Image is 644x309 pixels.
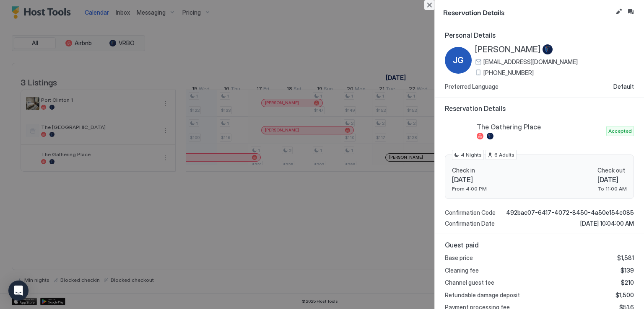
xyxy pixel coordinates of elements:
[621,279,634,286] span: $210
[461,151,482,159] span: 4 Nights
[445,31,634,39] span: Personal Details
[614,7,624,17] button: Edit reservation
[617,254,634,262] span: $1,581
[452,185,487,192] span: From 4:00 PM
[483,69,534,77] span: [PHONE_NUMBER]
[445,104,634,113] span: Reservation Details
[475,44,541,55] span: [PERSON_NAME]
[452,175,487,184] span: [DATE]
[621,267,634,274] span: $139
[477,123,603,131] span: The Gathering Place
[452,167,487,174] span: Check in
[580,220,634,227] span: [DATE] 10:04:00 AM
[453,54,464,67] span: JG
[445,118,472,144] div: listing image
[494,151,514,159] span: 6 Adults
[626,7,636,17] button: Inbox
[613,83,634,90] span: Default
[615,291,634,299] span: $1,500
[445,241,634,249] span: Guest paid
[8,281,29,301] div: Open Intercom Messenger
[445,291,520,299] span: Refundable damage deposit
[445,254,473,262] span: Base price
[483,58,578,66] span: [EMAIL_ADDRESS][DOMAIN_NAME]
[506,209,634,216] span: 492bac07-6417-4072-8450-4a50e154c085
[445,220,495,227] span: Confirmation Date
[443,7,612,17] span: Reservation Details
[445,83,499,90] span: Preferred Language
[597,167,627,174] span: Check out
[445,267,479,274] span: Cleaning fee
[608,127,632,135] span: Accepted
[597,185,627,192] span: To 11:00 AM
[445,209,496,216] span: Confirmation Code
[445,279,494,286] span: Channel guest fee
[597,175,627,184] span: [DATE]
